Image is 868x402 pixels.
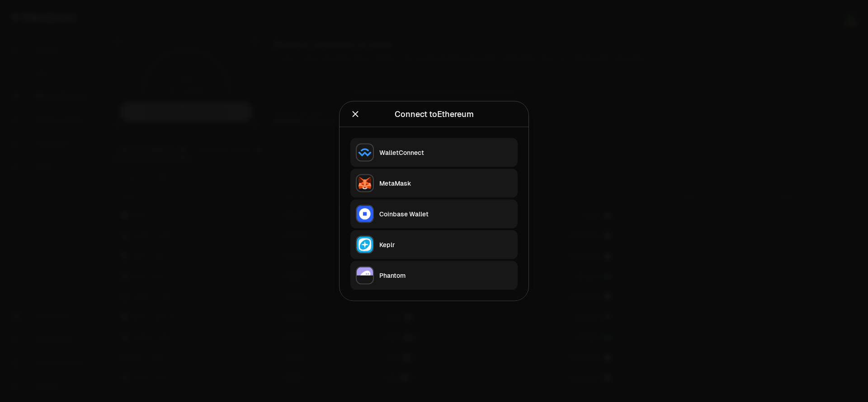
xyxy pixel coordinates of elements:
[357,237,373,253] img: Keplr
[350,200,518,229] button: Coinbase WalletCoinbase Wallet
[350,261,518,290] button: PhantomPhantom
[357,267,373,284] img: Phantom
[357,175,373,192] img: MetaMask
[350,138,518,167] button: WalletConnectWalletConnect
[350,230,518,259] button: KeplrKeplr
[379,148,512,157] div: WalletConnect
[379,179,512,188] div: MetaMask
[379,240,512,249] div: Keplr
[379,210,512,219] div: Coinbase Wallet
[357,206,373,222] img: Coinbase Wallet
[379,271,512,280] div: Phantom
[350,169,518,198] button: MetaMaskMetaMask
[395,108,474,121] div: Connect to Ethereum
[357,145,373,161] img: WalletConnect
[350,108,360,121] button: Close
